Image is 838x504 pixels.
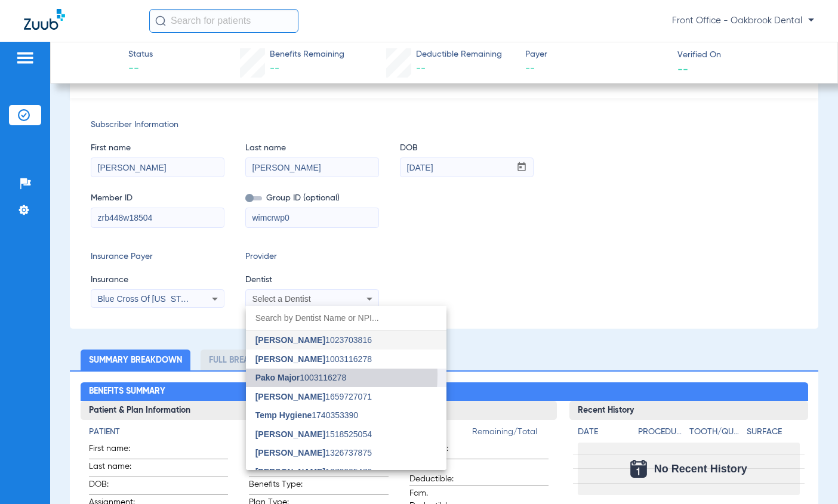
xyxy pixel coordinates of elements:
[255,430,372,438] span: 1518525054
[255,429,325,439] span: [PERSON_NAME]
[255,392,372,401] span: 1659727071
[255,449,372,457] span: 1326737875
[778,447,838,504] iframe: Chat Widget
[255,467,325,477] span: [PERSON_NAME]
[255,373,300,382] span: Pako Major
[255,411,359,419] span: 1740353390
[246,306,446,330] input: dropdown search
[255,410,312,420] span: Temp Hygiene
[255,448,325,457] span: [PERSON_NAME]
[255,335,325,345] span: [PERSON_NAME]
[255,373,347,382] span: 1003116278
[255,336,372,344] span: 1023703816
[255,468,372,476] span: 1073005476
[255,355,372,363] span: 1003116278
[255,392,325,401] span: [PERSON_NAME]
[255,354,325,364] span: [PERSON_NAME]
